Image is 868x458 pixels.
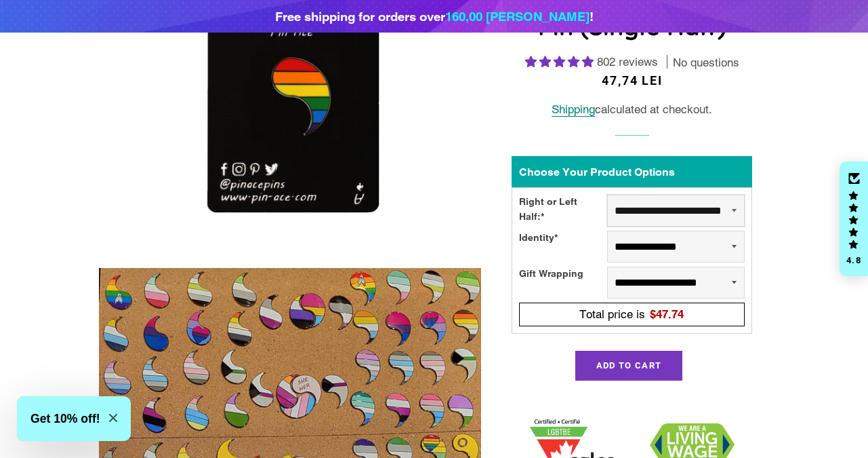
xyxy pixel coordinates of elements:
button: Add to Cart [575,351,682,381]
div: Choose Your Product Options [512,156,752,187]
div: calculated at checkout. [512,100,752,119]
div: Free shipping for orders over ! [275,7,594,26]
div: 4.8 [846,256,862,265]
span: 47,74 lei [602,73,662,88]
span: 160,00 [PERSON_NAME] [445,9,590,24]
div: Gift Wrapping [519,267,607,299]
div: Total price is$47.74 [524,305,740,324]
span: 47.74 [656,307,684,321]
a: Shipping [552,102,595,117]
select: Gift Wrapping [607,267,745,299]
span: 4.83 stars [525,55,597,69]
select: Right or Left Half: [607,195,745,227]
div: Click to open Judge.me floating reviews tab [840,161,868,277]
span: No questions [673,55,739,71]
div: Identity [519,231,607,263]
div: Right or Left Half: [519,195,607,227]
select: Identity [607,231,745,263]
span: 802 reviews [597,55,658,69]
span: Add to Cart [596,360,661,370]
span: $ [650,307,684,321]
